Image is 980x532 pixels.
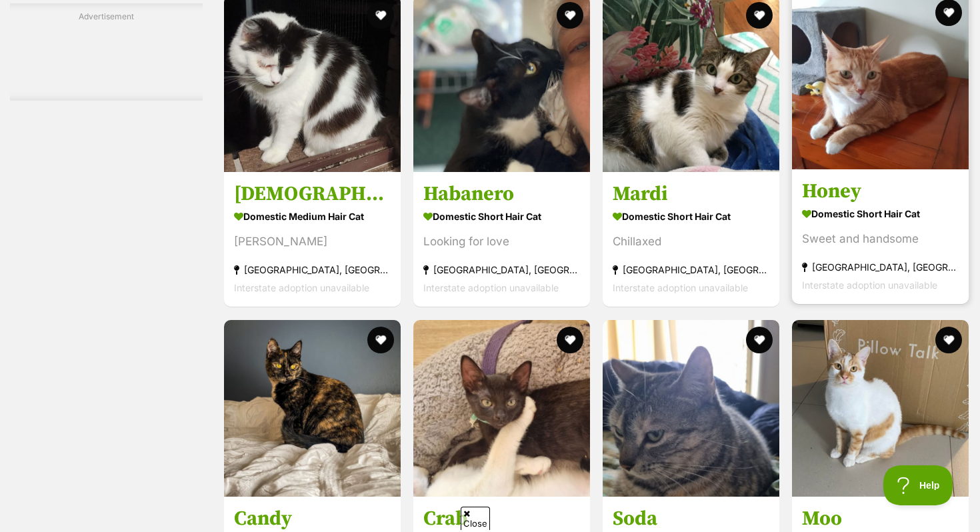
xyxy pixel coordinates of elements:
a: [DEMOGRAPHIC_DATA] Domestic Medium Hair Cat [PERSON_NAME] [GEOGRAPHIC_DATA], [GEOGRAPHIC_DATA] In... [224,172,401,307]
h3: Crab [423,506,580,531]
a: Honey Domestic Short Hair Cat Sweet and handsome [GEOGRAPHIC_DATA], [GEOGRAPHIC_DATA] Interstate ... [792,169,969,305]
strong: Domestic Short Hair Cat [423,207,580,227]
button: favourite [746,2,773,29]
button: favourite [557,2,583,29]
h3: Soda [613,506,769,531]
span: Interstate adoption unavailable [613,283,748,294]
span: Interstate adoption unavailable [802,280,937,291]
strong: [GEOGRAPHIC_DATA], [GEOGRAPHIC_DATA] [234,261,391,279]
button: favourite [557,327,583,353]
strong: [GEOGRAPHIC_DATA], [GEOGRAPHIC_DATA] [423,261,580,279]
img: Crab - Domestic Short Hair Cat [413,320,590,497]
span: Close [461,507,490,530]
button: favourite [746,327,773,353]
h3: Habanero [423,182,580,207]
div: Looking for love [423,233,580,251]
img: Soda - Domestic Short Hair Cat [603,320,779,497]
img: Moo - Domestic Short Hair Cat [792,320,969,497]
strong: Domestic Short Hair Cat [802,205,959,224]
iframe: Help Scout Beacon - Open [883,465,953,505]
strong: Domestic Medium Hair Cat [234,207,391,227]
h3: Moo [802,506,959,531]
strong: Domestic Short Hair Cat [613,207,769,227]
span: Interstate adoption unavailable [234,283,369,294]
div: Sweet and handsome [802,231,959,249]
a: Mardi Domestic Short Hair Cat Chillaxed [GEOGRAPHIC_DATA], [GEOGRAPHIC_DATA] Interstate adoption ... [603,172,779,307]
button: favourite [935,327,962,353]
h3: Mardi [613,182,769,207]
span: Interstate adoption unavailable [423,283,559,294]
h3: Candy [234,506,391,531]
a: Habanero Domestic Short Hair Cat Looking for love [GEOGRAPHIC_DATA], [GEOGRAPHIC_DATA] Interstate... [413,172,590,307]
strong: [GEOGRAPHIC_DATA], [GEOGRAPHIC_DATA] [802,259,959,277]
h3: [DEMOGRAPHIC_DATA] [234,182,391,207]
div: Advertisement [10,3,203,101]
strong: [GEOGRAPHIC_DATA], [GEOGRAPHIC_DATA] [613,261,769,279]
div: [PERSON_NAME] [234,233,391,251]
button: favourite [367,327,394,353]
h3: Honey [802,179,959,205]
img: Candy - Domestic Short Hair Cat [224,320,401,497]
div: Chillaxed [613,233,769,251]
button: favourite [367,2,394,29]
